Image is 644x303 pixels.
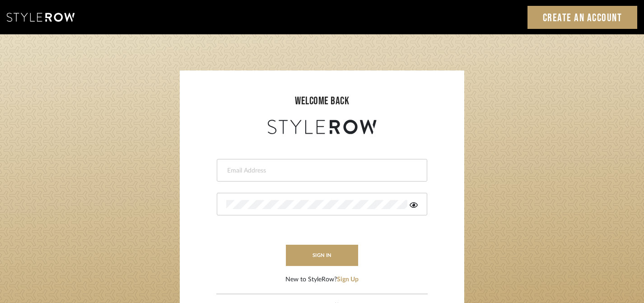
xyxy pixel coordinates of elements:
button: sign in [286,245,358,266]
button: Sign Up [337,275,359,284]
input: Email Address [226,166,415,175]
div: New to StyleRow? [285,275,359,284]
a: Create an Account [527,6,638,29]
div: welcome back [189,93,455,109]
